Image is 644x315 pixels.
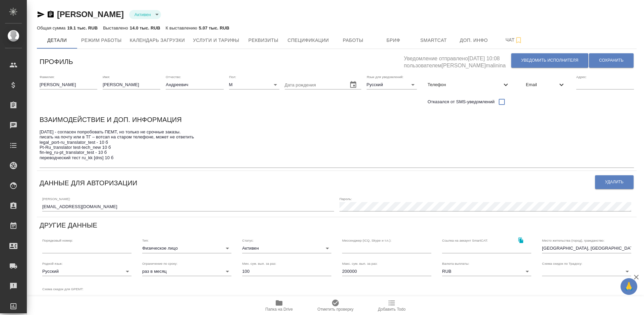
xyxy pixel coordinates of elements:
span: Доп. инфо [458,36,490,45]
button: Удалить [595,175,634,189]
label: Пол: [229,75,236,78]
label: Тип: [142,239,149,242]
div: Русский [42,267,131,276]
span: Добавить Todo [378,307,406,312]
label: Схема скидок по Традосу: [542,262,582,265]
p: 14.0 тыс. RUB [130,25,160,30]
span: Бриф [377,36,410,45]
button: Скопировать ссылку [514,233,528,247]
label: Отчество: [166,75,181,78]
span: Календарь загрузки [130,36,185,45]
div: Активен [242,244,331,253]
h6: Другие данные [40,220,97,231]
button: Активен [132,12,153,17]
label: Валюта выплаты: [442,262,469,265]
label: Порядковый номер: [42,239,73,242]
label: Макс. сум. вып. за раз: [342,262,378,265]
label: Мин. сум. вып. за раз: [242,262,276,265]
span: Сохранить [599,58,624,63]
div: Телефон [422,77,515,92]
button: Добавить Todo [364,296,420,315]
label: Место жительства (город), гражданство: [542,239,604,242]
div: Физическое лицо [142,244,231,253]
span: Отказался от SMS-уведомлений [428,99,495,105]
h5: Уведомление отправлено [DATE] 10:08 пользователем [PERSON_NAME]malinina [404,52,511,69]
label: Ссылка на аккаунт SmartCAT: [442,239,488,242]
label: [PERSON_NAME]: [42,197,70,200]
div: RUB [442,267,531,276]
label: Мессенджер (ICQ, Skype и т.п.): [342,239,391,242]
p: Общая сумма [37,25,67,30]
span: Детали [41,36,73,45]
svg: Подписаться [515,36,523,44]
div: Активен [129,10,161,19]
span: Удалить [605,179,624,185]
span: Папка на Drive [265,307,293,312]
div: раз в месяц [142,267,231,276]
p: 19.1 тыс. RUB [67,25,98,30]
span: Smartcat [418,36,450,45]
button: 🙏 [621,278,637,295]
label: Язык для уведомлений: [367,75,404,78]
div: Русский [367,80,417,89]
p: 5.07 тыс. RUB [199,25,229,30]
span: Работы [337,36,369,45]
button: Сохранить [589,53,634,68]
span: Услуги и тарифы [193,36,239,45]
label: Ограничение по сроку: [142,262,177,265]
button: Скопировать ссылку [47,10,55,18]
label: Фамилия: [40,75,55,78]
div: Email [521,77,571,92]
button: Отметить проверку [307,296,364,315]
span: Чат [498,36,530,44]
span: Телефон [428,81,502,88]
label: Родной язык: [42,262,63,265]
button: Уведомить исполнителя [511,53,588,68]
span: 🙏 [623,279,635,294]
textarea: [DATE] - согласен попробовать ПЕМТ, но только не срочные заказы. писать на почту или в ТГ – вотса... [40,129,634,166]
label: Пароль: [339,197,352,200]
label: Статус: [242,239,254,242]
label: Адрес: [576,75,587,78]
p: К выставлению [166,25,199,30]
span: Уведомить исполнителя [521,58,578,63]
span: Реквизиты [247,36,279,45]
label: Схема скидок для GPEMT: [42,288,84,291]
span: Email [526,81,557,88]
button: Папка на Drive [251,296,307,315]
span: Спецификации [287,36,329,45]
p: Выставлено [103,25,130,30]
span: Отметить проверку [317,307,353,312]
label: Имя: [103,75,110,78]
h6: Данные для авторизации [40,178,137,188]
span: Режим работы [81,36,122,45]
h6: Профиль [40,56,73,67]
div: М [229,80,279,89]
h6: Взаимодействие и доп. информация [40,114,182,125]
button: Скопировать ссылку для ЯМессенджера [37,10,45,18]
a: [PERSON_NAME] [57,10,124,19]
